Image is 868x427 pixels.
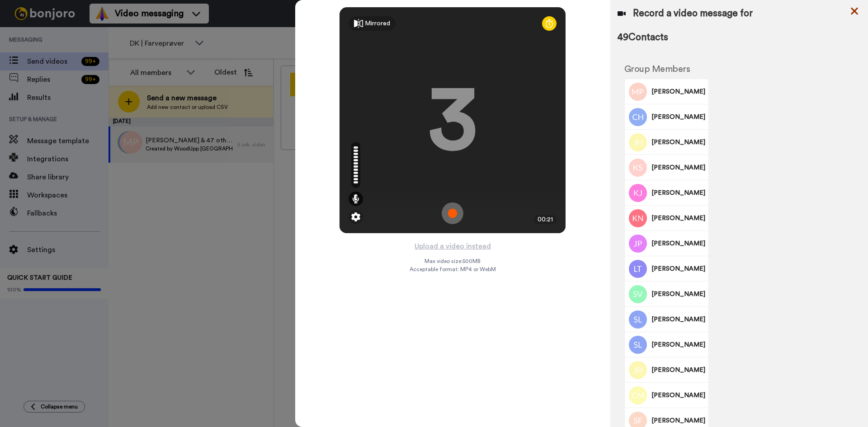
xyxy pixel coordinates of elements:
span: [PERSON_NAME] [651,391,705,400]
span: [PERSON_NAME] [651,264,705,273]
span: [PERSON_NAME] [651,188,705,197]
img: Image of Sanne Venneberg [629,285,647,303]
div: 00:21 [534,215,557,224]
span: [PERSON_NAME] [651,290,705,299]
img: Image of Morten Poulsen [629,83,647,101]
img: Image of Kristoffer Nielsen [629,209,647,227]
span: [PERSON_NAME] [651,113,705,122]
img: Image of Christoffer Meine [629,386,647,404]
img: Image of Jacob Hansen-Sunddahl [629,133,647,151]
span: [PERSON_NAME] [651,315,705,324]
div: 3 [428,86,477,154]
button: Upload a video instead [412,240,494,252]
img: Image of Jessica Pinholt [629,235,647,253]
img: Image of Stefan Luth [629,310,647,328]
span: Acceptable format: MP4 or WebM [410,266,496,273]
img: Image of Charlotte Heldt [629,108,647,126]
img: Image of Susanne Larsen [629,336,647,354]
span: [PERSON_NAME] [651,366,705,375]
span: [PERSON_NAME] [651,214,705,223]
span: [PERSON_NAME] [651,87,705,96]
img: Image of Kent Jung [629,184,647,202]
img: Image of Jes Hansen [629,361,647,379]
img: Image of Leif T [629,260,647,278]
img: ic_gear.svg [351,212,360,221]
span: [PERSON_NAME] [651,416,705,425]
span: Max video size: 500 MB [425,258,481,265]
span: [PERSON_NAME] [651,163,705,172]
span: [PERSON_NAME] [651,239,705,248]
span: [PERSON_NAME] [651,340,705,349]
img: ic_record_start.svg [442,202,463,224]
h2: Group Members [624,64,709,74]
img: Image of Karim Sekkal [629,159,647,177]
span: [PERSON_NAME] [651,138,705,147]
